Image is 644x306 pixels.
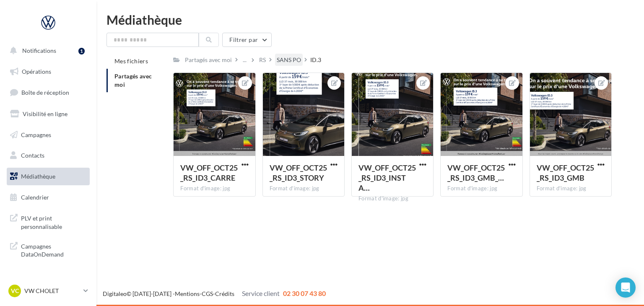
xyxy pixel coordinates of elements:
span: Contacts [21,152,44,159]
span: VC [11,287,19,295]
div: Partagés avec moi [185,56,232,64]
span: Service client [242,289,280,297]
a: Contacts [5,147,91,164]
a: Campagnes DataOnDemand [5,237,91,262]
span: VW_OFF_OCT25_RS_ID3_STORY [270,163,327,182]
span: Notifications [22,47,56,54]
span: Visibilité en ligne [23,110,68,117]
button: Notifications 1 [5,42,88,60]
div: Format d'image: jpg [537,185,605,192]
a: PLV et print personnalisable [5,209,91,234]
span: © [DATE]-[DATE] - - - [103,290,326,297]
span: Mes fichiers [114,57,148,65]
div: Open Intercom Messenger [615,277,636,298]
div: Format d'image: jpg [270,185,338,192]
span: Campagnes DataOnDemand [21,241,86,259]
span: Calendrier [21,194,49,201]
div: 1 [78,48,85,54]
span: Boîte de réception [21,89,69,96]
span: Médiathèque [21,173,55,180]
div: Format d'image: jpg [358,195,426,202]
a: Visibilité en ligne [5,105,91,123]
a: Médiathèque [5,168,91,185]
div: ID.3 [310,56,321,64]
a: Boîte de réception [5,83,91,101]
span: VW_OFF_OCT25_RS_ID3_GMB [537,163,594,182]
span: PLV et print personnalisable [21,213,86,231]
div: Médiathèque [106,13,634,26]
p: VW CHOLET [24,287,80,295]
button: Filtrer par [222,33,272,47]
a: Crédits [215,290,234,297]
span: Partagés avec moi [114,73,152,88]
div: ... [241,54,248,66]
a: CGS [202,290,213,297]
span: VW_OFF_OCT25_RS_ID3_INSTAGRAM [358,163,416,192]
div: RS [259,56,266,64]
a: Opérations [5,63,91,80]
span: Campagnes [21,131,51,138]
a: Digitaleo [103,290,127,297]
a: VC VW CHOLET [7,283,90,299]
span: VW_OFF_OCT25_RS_ID3_GMB_720x720 [447,163,505,182]
div: SANS PO [277,56,301,64]
span: 02 30 07 43 80 [283,289,326,297]
div: Format d'image: jpg [180,185,248,192]
a: Mentions [175,290,200,297]
a: Campagnes [5,126,91,144]
span: VW_OFF_OCT25_RS_ID3_CARRE [180,163,238,182]
span: Opérations [22,68,51,75]
a: Calendrier [5,189,91,206]
div: Format d'image: jpg [447,185,515,192]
